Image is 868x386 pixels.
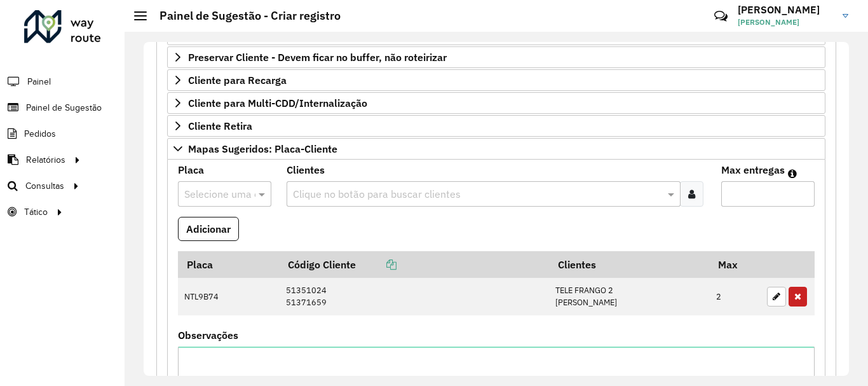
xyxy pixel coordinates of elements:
[178,278,279,315] td: NTL9B74
[167,115,825,137] a: Cliente Retira
[24,205,48,219] span: Tático
[24,127,56,141] span: Pedidos
[178,327,238,343] label: Observações
[147,9,341,23] h2: Painel de Sugestão - Criar registro
[167,138,825,160] a: Mapas Sugeridos: Placa-Cliente
[167,46,825,68] a: Preservar Cliente - Devem ficar no buffer, não roteirizar
[188,144,337,154] span: Mapas Sugeridos: Placa-Cliente
[710,278,761,315] td: 2
[26,153,65,167] span: Relatórios
[178,217,239,241] button: Adicionar
[549,251,710,278] th: Clientes
[788,169,797,179] em: Máximo de clientes que serão colocados na mesma rota com os clientes informados
[738,4,833,16] h3: [PERSON_NAME]
[27,75,51,88] span: Painel
[178,162,204,177] label: Placa
[707,3,735,30] a: Contato Rápido
[549,278,710,315] td: TELE FRANGO 2 [PERSON_NAME]
[279,278,549,315] td: 51351024 51371659
[738,17,833,28] span: [PERSON_NAME]
[188,121,252,131] span: Cliente Retira
[26,101,102,114] span: Painel de Sugestão
[178,251,279,278] th: Placa
[188,52,447,62] span: Preservar Cliente - Devem ficar no buffer, não roteirizar
[279,251,549,278] th: Código Cliente
[167,69,825,91] a: Cliente para Recarga
[710,251,761,278] th: Max
[356,258,397,271] a: Copiar
[721,162,785,177] label: Max entregas
[188,98,367,108] span: Cliente para Multi-CDD/Internalização
[188,75,287,85] span: Cliente para Recarga
[25,179,64,193] span: Consultas
[287,162,325,177] label: Clientes
[167,92,825,114] a: Cliente para Multi-CDD/Internalização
